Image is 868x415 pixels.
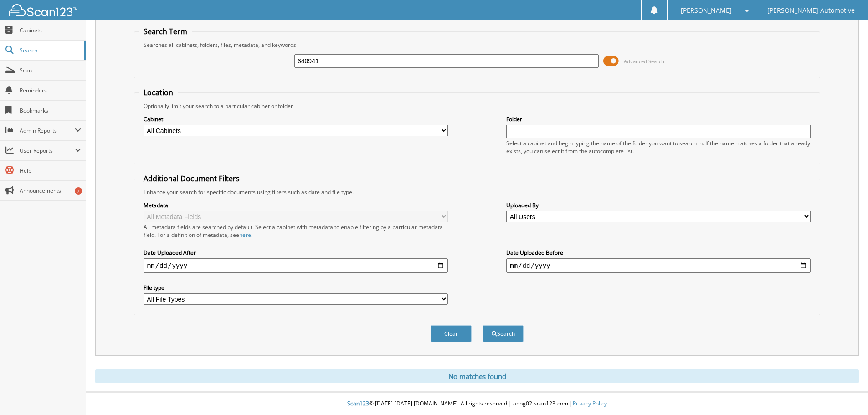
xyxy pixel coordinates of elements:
label: Uploaded By [506,201,811,209]
div: Enhance your search for specific documents using filters such as date and file type. [139,188,815,196]
legend: Search Term [139,26,192,36]
span: [PERSON_NAME] Automotive [767,8,855,13]
label: Folder [506,115,811,123]
label: Date Uploaded After [144,249,448,256]
span: [PERSON_NAME] [681,8,732,13]
div: All metadata fields are searched by default. Select a cabinet with metadata to enable filtering b... [144,223,448,239]
legend: Location [139,87,178,97]
label: Date Uploaded Before [506,249,811,256]
span: Help [20,167,81,174]
span: Cabinets [20,26,81,34]
span: User Reports [20,147,75,154]
label: Metadata [144,201,448,209]
span: Scan123 [347,400,369,407]
iframe: Chat Widget [822,371,868,415]
div: Searches all cabinets, folders, files, metadata, and keywords [139,41,815,49]
button: Clear [431,325,472,342]
span: Scan [20,67,81,74]
span: Search [20,46,80,54]
img: scan123-logo-white.svg [9,4,77,16]
a: here [239,231,251,239]
a: Privacy Policy [573,400,607,407]
legend: Additional Document Filters [139,174,244,184]
label: File type [144,284,448,292]
span: Announcements [20,187,81,195]
div: 7 [75,187,82,195]
div: No matches found [95,369,859,383]
span: Reminders [20,87,81,94]
input: end [506,258,811,273]
span: Bookmarks [20,107,81,114]
div: Optionally limit your search to a particular cabinet or folder [139,102,815,110]
div: © [DATE]-[DATE] [DOMAIN_NAME]. All rights reserved | appg02-scan123-com | [86,393,868,415]
label: Cabinet [144,115,448,123]
span: Advanced Search [624,58,664,65]
span: Admin Reports [20,127,75,134]
input: start [144,258,448,273]
button: Search [483,325,524,342]
div: Select a cabinet and begin typing the name of the folder you want to search in. If the name match... [506,139,811,155]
